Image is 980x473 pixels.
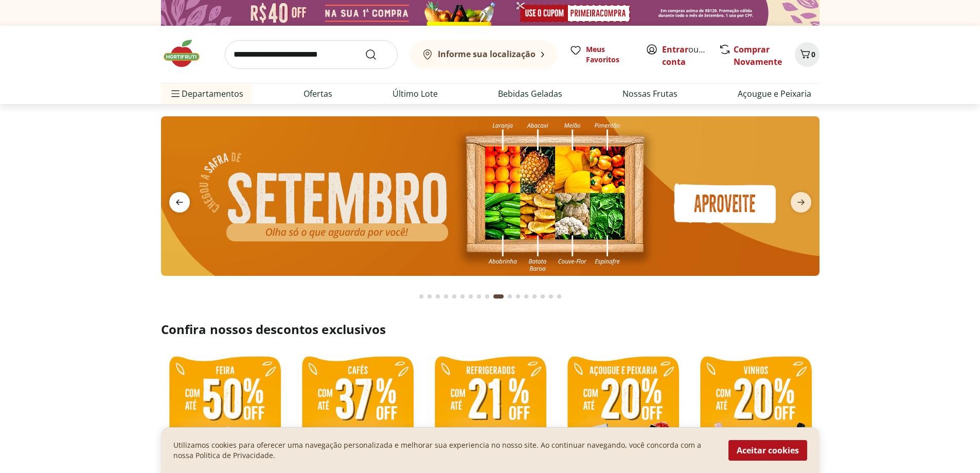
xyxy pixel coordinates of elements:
button: Go to page 6 from fs-carousel [458,284,467,309]
a: Meus Favoritos [569,44,633,65]
button: Go to page 5 from fs-carousel [450,284,458,309]
button: Go to page 16 from fs-carousel [547,284,555,309]
input: search [225,40,398,69]
img: SAFRA [161,116,819,276]
button: Go to page 9 from fs-carousel [483,284,491,309]
a: Entrar [662,44,688,55]
button: Carrinho [795,42,819,67]
p: Utilizamos cookies para oferecer uma navegação personalizada e melhorar sua experiencia no nosso ... [173,440,716,461]
span: ou [662,43,708,68]
button: Go to page 2 from fs-carousel [425,284,434,309]
span: 0 [811,49,815,59]
button: Go to page 11 from fs-carousel [506,284,514,309]
button: Go to page 3 from fs-carousel [434,284,442,309]
button: next [782,192,819,213]
span: Departamentos [169,81,243,106]
button: Aceitar cookies [728,440,807,461]
a: Comprar Novamente [734,44,782,67]
button: Submit Search [365,48,389,61]
h2: Confira nossos descontos exclusivos [161,321,819,338]
button: Go to page 4 from fs-carousel [442,284,450,309]
button: Go to page 17 from fs-carousel [555,284,563,309]
button: Go to page 12 from fs-carousel [514,284,522,309]
button: Go to page 14 from fs-carousel [530,284,539,309]
button: Go to page 8 from fs-carousel [475,284,483,309]
a: Ofertas [304,87,332,100]
button: Current page from fs-carousel [491,284,506,309]
span: Meus Favoritos [586,44,633,65]
a: Criar conta [662,44,719,67]
button: Go to page 13 from fs-carousel [522,284,530,309]
button: Informe sua localização [410,40,557,69]
button: Go to page 15 from fs-carousel [539,284,547,309]
b: Informe sua localização [438,48,536,60]
a: Açougue e Peixaria [738,87,811,100]
button: Go to page 7 from fs-carousel [467,284,475,309]
a: Último Lote [393,87,438,100]
img: Hortifruti [161,38,212,69]
button: Go to page 1 from fs-carousel [417,284,425,309]
a: Bebidas Geladas [498,87,562,100]
a: Nossas Frutas [622,87,678,100]
button: previous [161,192,198,213]
button: Menu [169,81,182,106]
